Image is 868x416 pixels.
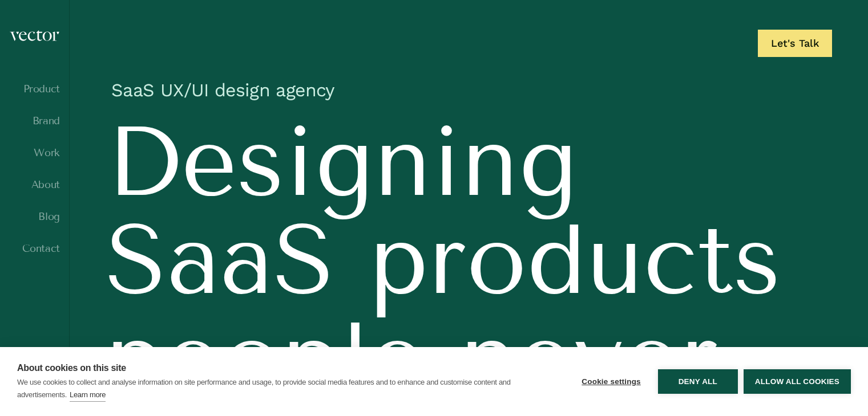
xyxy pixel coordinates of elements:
a: Learn more [70,389,106,402]
a: Work [9,147,60,158]
a: Contact [9,243,60,254]
a: Product [9,83,60,95]
h1: SaaS UX/UI design agency [106,73,832,113]
strong: About cookies on this site [17,363,126,373]
button: Allow all cookies [744,369,851,394]
span: SaaS [106,211,335,309]
button: Deny all [658,369,738,394]
a: Blog [9,211,60,222]
p: We use cookies to collect and analyse information on site performance and usage, to provide socia... [17,378,511,399]
span: products [369,211,781,309]
a: Brand [9,115,60,127]
span: never [460,309,718,407]
button: Cookie settings [570,369,652,394]
a: Let's Talk [758,30,832,57]
a: About [9,179,60,190]
span: people [106,309,426,407]
span: Designing [106,113,578,211]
